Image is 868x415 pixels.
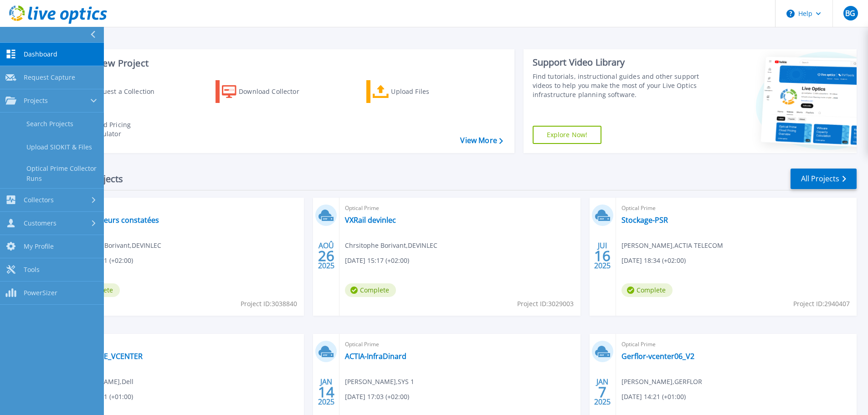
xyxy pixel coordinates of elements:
[598,388,606,396] span: 7
[69,215,159,225] a: Apres lenteurs constatées
[24,73,75,82] span: Request Capture
[69,241,161,251] span: Chrsitophe Borivant , DEVINLEC
[533,126,602,144] a: Explore Now!
[318,239,335,272] div: AOÛ 2025
[69,339,298,349] span: Optical Prime
[24,50,57,58] span: Dashboard
[594,375,611,409] div: JAN 2025
[621,377,702,387] span: [PERSON_NAME] , GERFLOR
[345,377,414,387] span: [PERSON_NAME] , SYS 1
[345,283,396,297] span: Complete
[24,97,48,105] span: Projects
[345,215,396,225] a: VXRail devinlec
[460,136,503,145] a: View More
[345,203,575,213] span: Optical Prime
[621,392,686,402] span: [DATE] 14:21 (+01:00)
[533,56,703,68] div: Support Video Library
[594,239,611,272] div: JUI 2025
[345,339,575,349] span: Optical Prime
[65,80,166,103] a: Request a Collection
[391,82,464,101] div: Upload Files
[318,252,334,260] span: 26
[89,120,162,138] div: Cloud Pricing Calculator
[239,82,312,101] div: Download Collector
[91,82,164,101] div: Request a Collection
[69,203,298,213] span: Optical Prime
[318,388,334,396] span: 14
[533,72,703,99] div: Find tutorials, instructional guides and other support videos to help you make the most of your L...
[318,375,335,409] div: JAN 2025
[345,352,406,361] a: ACTIA-InfraDinard
[621,215,668,225] a: Stockage-PSR
[241,299,297,309] span: Project ID: 3038840
[594,252,611,260] span: 16
[621,339,851,349] span: Optical Prime
[24,289,57,297] span: PowerSizer
[621,203,851,213] span: Optical Prime
[793,299,850,309] span: Project ID: 2940407
[65,118,166,141] a: Cloud Pricing Calculator
[791,169,857,189] a: All Projects
[845,10,855,17] span: BG
[345,392,409,402] span: [DATE] 17:03 (+02:00)
[366,80,468,103] a: Upload Files
[216,80,317,103] a: Download Collector
[69,352,143,361] a: LATECOERE_VCENTER
[621,241,723,251] span: [PERSON_NAME] , ACTIA TELECOM
[345,256,409,266] span: [DATE] 15:17 (+02:00)
[621,352,694,361] a: Gerflor-vcenter06_V2
[345,241,437,251] span: Chrsitophe Borivant , DEVINLEC
[621,256,686,266] span: [DATE] 18:34 (+02:00)
[24,196,54,204] span: Collectors
[65,58,503,68] h3: Start a New Project
[24,219,56,227] span: Customers
[24,266,40,274] span: Tools
[621,283,673,297] span: Complete
[24,242,54,251] span: My Profile
[517,299,574,309] span: Project ID: 3029003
